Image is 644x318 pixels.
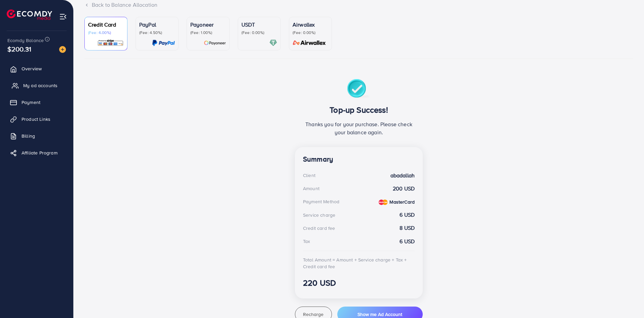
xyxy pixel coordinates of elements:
[303,105,415,115] h3: Top-up Success!
[303,238,310,245] div: Tax
[303,256,415,270] div: Total Amount = Amount + Service charge + Tax + Credit card fee
[22,99,40,106] span: Payment
[389,199,415,205] strong: MasterCard
[393,185,415,192] strong: 200 USD
[303,225,335,232] div: Credit card fee
[293,21,328,29] p: Airwallex
[379,200,388,205] img: credit
[303,198,339,205] div: Payment Method
[88,21,124,29] p: Credit Card
[22,149,58,156] span: Affiliate Program
[390,172,415,179] strong: abadallah
[7,37,44,44] span: Ecomdy Balance
[22,116,50,122] span: Product Links
[139,21,175,29] p: PayPal
[241,30,277,35] p: (Fee: 0.00%)
[59,46,66,53] img: image
[88,30,124,35] p: (Fee: 4.00%)
[97,39,124,47] img: card
[190,21,226,29] p: Payoneer
[22,133,35,139] span: Billing
[241,21,277,29] p: USDT
[139,30,175,35] p: (Fee: 4.50%)
[293,30,328,35] p: (Fee: 0.00%)
[152,39,175,47] img: card
[347,79,371,100] img: success
[269,39,277,47] img: card
[5,112,68,126] a: Product Links
[615,288,639,313] iframe: Chat
[5,146,68,160] a: Affiliate Program
[303,172,315,179] div: Client
[84,1,633,9] div: Back to Balance Allocation
[59,13,67,21] img: menu
[303,212,335,218] div: Service charge
[303,311,324,318] span: Recharge
[190,30,226,35] p: (Fee: 1.00%)
[303,120,415,136] p: Thanks you for your purchase. Please check your balance again.
[23,82,58,89] span: My ad accounts
[400,238,415,245] strong: 6 USD
[5,96,68,109] a: Payment
[400,211,415,219] strong: 6 USD
[7,44,31,54] span: $200.31
[5,79,68,92] a: My ad accounts
[204,39,226,47] img: card
[5,129,68,143] a: Billing
[400,224,415,232] strong: 8 USD
[303,155,415,164] h4: Summary
[5,62,68,75] a: Overview
[291,39,328,47] img: card
[357,311,402,318] span: Show me Ad Account
[7,9,52,20] img: logo
[303,185,319,192] div: Amount
[303,278,415,288] h3: 220 USD
[22,65,42,72] span: Overview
